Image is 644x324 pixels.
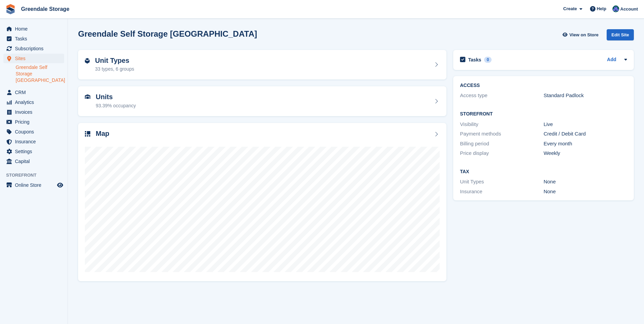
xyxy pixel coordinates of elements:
a: Add [607,56,616,64]
img: unit-type-icn-2b2737a686de81e16bb02015468b77c625bbabd49415b5ef34ead5e3b44a266d.svg [85,58,90,64]
a: menu [3,180,64,190]
a: menu [3,24,64,34]
div: None [544,188,627,196]
a: Greendale Storage [18,3,72,15]
div: Credit / Debit Card [544,130,627,138]
div: Every month [544,140,627,148]
div: Payment methods [460,130,544,138]
span: Create [563,5,577,12]
div: Unit Types [460,178,544,186]
a: menu [3,54,64,63]
a: Edit Site [607,29,634,43]
span: Pricing [15,117,56,127]
span: Storefront [6,172,68,179]
a: menu [3,147,64,156]
span: Online Store [15,180,56,190]
div: Access type [460,92,544,100]
a: Map [78,123,446,282]
div: Visibility [460,121,544,128]
span: Coupons [15,127,56,137]
div: 0 [484,57,492,63]
div: None [544,178,627,186]
span: CRM [15,88,56,97]
a: menu [3,34,64,43]
a: menu [3,127,64,137]
div: Standard Padlock [544,92,627,100]
div: Live [544,121,627,128]
a: View on Store [562,29,601,40]
span: Capital [15,157,56,166]
a: menu [3,88,64,97]
h2: Units [96,93,136,101]
span: Insurance [15,137,56,146]
span: Account [620,6,638,13]
span: Settings [15,147,56,156]
h2: Storefront [460,111,627,117]
a: Preview store [56,181,64,189]
a: menu [3,107,64,117]
a: menu [3,117,64,127]
span: Home [15,24,56,34]
a: menu [3,137,64,146]
h2: Tax [460,169,627,175]
h2: Unit Types [95,57,134,65]
span: Sites [15,54,56,63]
div: Edit Site [607,29,634,40]
div: 93.39% occupancy [96,102,136,109]
div: Billing period [460,140,544,148]
a: Units 93.39% occupancy [78,86,446,116]
a: menu [3,44,64,53]
span: Analytics [15,97,56,107]
span: Invoices [15,107,56,117]
a: Greendale Self Storage [GEOGRAPHIC_DATA] [16,64,64,84]
span: Subscriptions [15,44,56,53]
span: Tasks [15,34,56,43]
img: unit-icn-7be61d7bf1b0ce9d3e12c5938cc71ed9869f7b940bace4675aadf7bd6d80202e.svg [85,94,90,99]
h2: Map [96,130,109,138]
h2: Tasks [468,57,481,63]
img: stora-icon-8386f47178a22dfd0bd8f6a31ec36ba5ce8667c1dd55bd0f319d3a0aa187defe.svg [5,4,16,14]
a: menu [3,97,64,107]
div: 33 types, 6 groups [95,66,134,73]
span: Help [597,5,606,12]
a: Unit Types 33 types, 6 groups [78,50,446,80]
img: map-icn-33ee37083ee616e46c38cad1a60f524a97daa1e2b2c8c0bc3eb3415660979fc1.svg [85,131,90,137]
h2: ACCESS [460,83,627,88]
img: Richard Harrison [612,5,619,12]
h2: Greendale Self Storage [GEOGRAPHIC_DATA] [78,29,257,38]
a: menu [3,157,64,166]
div: Insurance [460,188,544,196]
div: Weekly [544,149,627,157]
div: Price display [460,149,544,157]
span: View on Store [569,32,599,38]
